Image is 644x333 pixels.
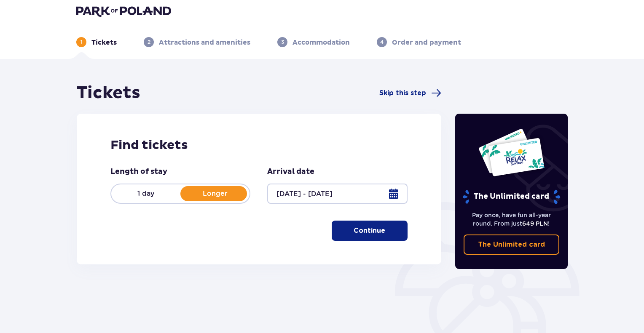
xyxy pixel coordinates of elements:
[76,5,171,17] img: Park of Poland logo
[464,234,560,255] a: The Unlimited card
[392,38,461,47] p: Order and payment
[377,37,461,47] div: 4Order and payment
[478,128,545,177] img: Two entry cards to Suntago with the word 'UNLIMITED RELAX', featuring a white background with tro...
[110,167,167,177] p: Length of stay
[91,38,117,47] p: Tickets
[292,38,350,47] p: Accommodation
[267,167,314,177] p: Arrival date
[281,38,284,46] p: 3
[332,221,408,241] button: Continue
[80,38,83,46] p: 1
[77,83,140,104] h1: Tickets
[478,240,545,249] p: The Unlimited card
[144,37,250,47] div: 2Attractions and amenities
[462,189,561,204] p: The Unlimited card
[159,38,250,47] p: Attractions and amenities
[76,37,117,47] div: 1Tickets
[380,38,384,46] p: 4
[148,38,150,46] p: 2
[110,137,408,153] h2: Find tickets
[111,189,180,198] p: 1 day
[277,37,350,47] div: 3Accommodation
[522,220,548,227] span: 649 PLN
[464,211,560,228] p: Pay once, have fun all-year round. From just !
[354,226,385,235] p: Continue
[379,88,441,98] a: Skip this step
[180,189,250,198] p: Longer
[379,88,426,98] span: Skip this step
